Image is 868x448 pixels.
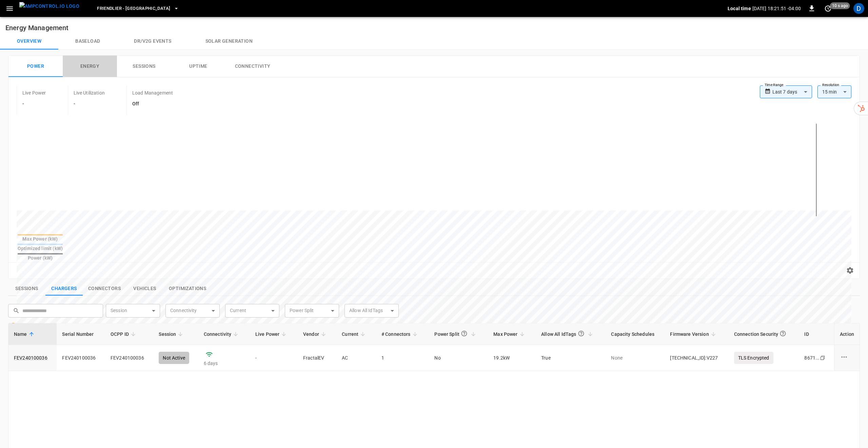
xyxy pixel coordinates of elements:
[74,89,105,96] p: Live Utilization
[22,100,46,108] h6: -
[163,282,212,296] button: show latest optimizations
[822,82,839,88] label: Resolution
[204,330,240,338] span: Connectivity
[728,5,751,12] p: Local time
[117,33,188,49] button: Dr/V2G events
[57,323,105,345] th: Serial Number
[823,3,833,14] button: set refresh interval
[765,82,784,88] label: Time Range
[381,330,419,338] span: # Connectors
[225,56,280,77] button: Connectivity
[171,56,225,77] button: Uptime
[772,85,812,98] div: Last 7 days
[752,5,801,12] p: [DATE] 18:21:51 -04:00
[14,354,47,361] a: FEV240100036
[434,327,478,341] span: Power Split
[303,330,328,338] span: Vendor
[126,282,163,296] button: show latest vehicles
[834,323,860,345] th: Action
[159,330,185,338] span: Session
[670,330,717,338] span: Firmware Version
[8,56,63,77] button: Power
[117,56,171,77] button: Sessions
[734,327,788,341] div: Connection Security
[853,3,864,14] div: profile-icon
[189,33,270,49] button: Solar generation
[817,85,851,98] div: 15 min
[74,100,105,108] h6: -
[14,330,36,338] span: Name
[45,282,83,296] button: show latest charge points
[97,5,170,13] span: Friendlier - [GEOGRAPHIC_DATA]
[342,330,367,338] span: Current
[8,282,45,296] button: show latest sessions
[840,353,854,363] div: charge point options
[606,323,665,345] th: Capacity Schedules
[132,89,173,96] p: Load Management
[132,100,173,108] h6: Off
[83,282,126,296] button: show latest connectors
[58,33,117,49] button: Baseload
[63,56,117,77] button: Energy
[111,330,138,338] span: OCPP ID
[19,2,79,11] img: ampcontrol.io logo
[22,89,46,96] p: Live Power
[799,323,834,345] th: ID
[541,327,594,341] span: Allow All IdTags
[830,2,850,9] span: 10 s ago
[255,330,289,338] span: Live Power
[493,330,526,338] span: Max Power
[94,2,182,15] button: Friendlier - [GEOGRAPHIC_DATA]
